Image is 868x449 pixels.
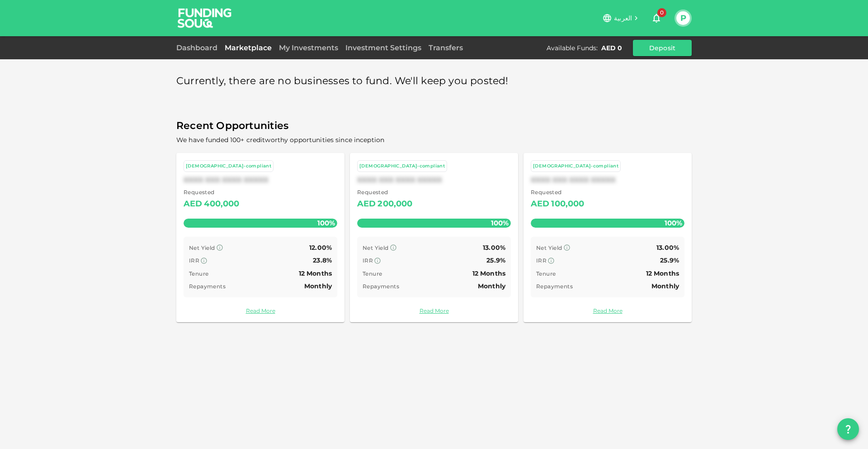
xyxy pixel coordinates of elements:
span: 100% [315,216,337,229]
span: Repayments [363,283,399,290]
span: We have funded 100+ creditworthy opportunities since inception [176,136,384,144]
a: Investment Settings [342,43,425,52]
span: Repayments [536,283,573,290]
div: XXXX XXX XXXX XXXXX [357,176,511,184]
div: [DEMOGRAPHIC_DATA]-compliant [186,162,271,170]
span: Tenure [189,270,208,277]
span: 13.00% [483,244,505,252]
div: 200,000 [377,197,412,211]
span: Monthly [304,282,332,290]
span: IRR [189,257,199,264]
span: Monthly [478,282,505,290]
div: AED [184,197,202,211]
button: P [676,11,690,25]
button: question [837,418,859,440]
button: 0 [647,9,665,27]
div: AED [357,197,376,211]
a: [DEMOGRAPHIC_DATA]-compliantXXXX XXX XXXX XXXXX Requested AED200,000100% Net Yield 13.00% IRR 25.... [350,153,518,322]
div: [DEMOGRAPHIC_DATA]-compliant [359,162,445,170]
span: Tenure [536,270,556,277]
button: Deposit [633,40,692,56]
span: 100% [662,216,684,229]
a: Marketplace [221,43,275,52]
a: [DEMOGRAPHIC_DATA]-compliantXXXX XXX XXXX XXXXX Requested AED100,000100% Net Yield 13.00% IRR 25.... [524,153,692,322]
span: 12 Months [299,269,332,277]
span: 25.9% [660,256,679,264]
span: Tenure [363,270,382,277]
span: 12.00% [309,244,332,252]
span: Net Yield [536,244,562,251]
a: Dashboard [176,43,221,52]
span: IRR [536,257,547,264]
span: Net Yield [189,244,215,251]
span: Net Yield [363,244,389,251]
div: 100,000 [551,197,584,211]
span: Requested [184,188,240,197]
div: XXXX XXX XXXX XXXXX [531,176,684,184]
a: Read More [531,306,684,315]
span: 13.00% [656,244,679,252]
span: العربية [614,14,632,22]
span: 0 [657,8,666,17]
a: Transfers [425,43,467,52]
span: Requested [357,188,413,197]
span: Recent Opportunities [176,117,692,135]
div: 400,000 [204,197,239,211]
span: Currently, there are no businesses to fund. We'll keep you posted! [176,72,509,90]
div: AED [531,197,549,211]
div: Available Funds : [547,43,598,53]
span: 12 Months [646,269,679,277]
span: 12 Months [472,269,505,277]
span: 25.9% [486,256,505,264]
a: Read More [357,306,511,315]
span: Monthly [651,282,679,290]
a: Read More [184,306,337,315]
div: AED 0 [601,43,622,53]
a: My Investments [275,43,342,52]
span: IRR [363,257,373,264]
span: Repayments [189,283,226,290]
span: 23.8% [313,256,332,264]
div: XXXX XXX XXXX XXXXX [184,176,337,184]
span: Requested [531,188,585,197]
a: [DEMOGRAPHIC_DATA]-compliantXXXX XXX XXXX XXXXX Requested AED400,000100% Net Yield 12.00% IRR 23.... [176,153,344,322]
span: 100% [489,216,511,229]
div: [DEMOGRAPHIC_DATA]-compliant [533,162,618,170]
